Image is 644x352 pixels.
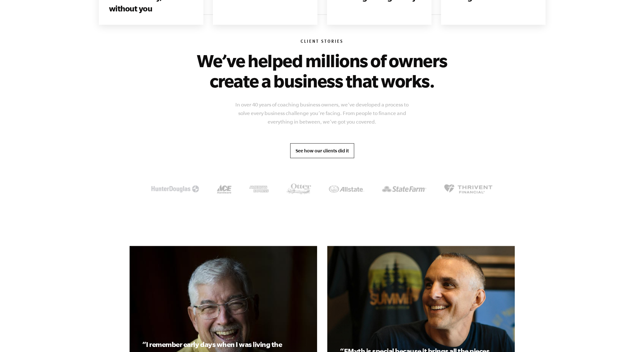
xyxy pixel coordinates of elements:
[612,322,644,352] iframe: Chat Widget
[286,183,311,194] img: OtterBox Logo
[230,100,414,126] p: In over 40 years of coaching business owners, we’ve developed a process to solve every business c...
[290,143,354,158] a: See how our clients did it
[249,186,269,192] img: American Express Logo
[187,50,457,91] h2: We’ve helped millions of owners create a business that works.
[151,185,199,192] img: McDonalds Logo
[382,186,426,192] img: State Farm Logo
[444,184,493,194] img: Thrivent Financial Logo
[329,185,364,193] img: Allstate Logo
[217,184,232,194] img: Ace Harware Logo
[130,39,515,45] h6: Client Stories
